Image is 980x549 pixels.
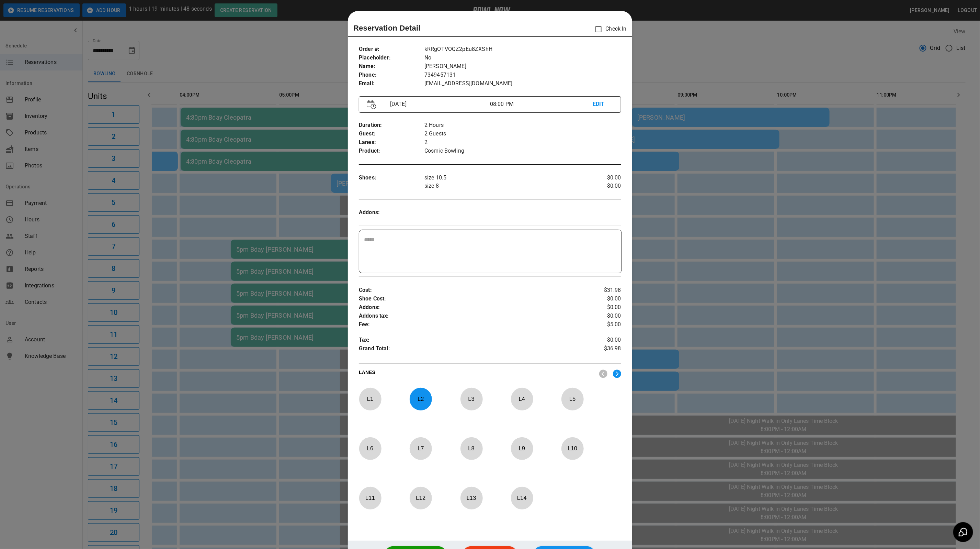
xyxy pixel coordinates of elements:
p: L 10 [561,440,584,457]
p: Addons : [359,303,577,312]
p: Guest : [359,130,424,138]
p: Addons : [359,208,424,217]
p: Cosmic Bowling [424,147,621,155]
p: Reservation Detail [353,22,421,34]
p: Check In [591,22,627,36]
p: EDIT [593,100,613,109]
p: L 14 [511,490,533,506]
p: $0.00 [578,174,621,182]
p: size 10.5 [424,174,577,182]
p: Product : [359,147,424,155]
p: L 4 [511,391,533,407]
p: Duration : [359,121,424,130]
p: [EMAIL_ADDRESS][DOMAIN_NAME] [424,79,621,88]
p: Tax : [359,336,577,344]
p: LANES [359,369,594,378]
p: L 5 [561,391,584,407]
p: $0.00 [578,303,621,312]
p: $0.00 [578,336,621,344]
p: L 13 [460,490,483,506]
p: L 12 [409,490,432,506]
p: size 8 [424,182,577,190]
p: Addons tax : [359,312,577,320]
p: Shoe Cost : [359,295,577,303]
p: [DATE] [387,100,490,108]
p: L 9 [511,440,533,457]
p: L 2 [409,391,432,407]
p: 08:00 PM [490,100,593,108]
p: Cost : [359,286,577,295]
p: $31.98 [578,286,621,295]
p: $5.00 [578,320,621,329]
img: Vector [367,100,376,109]
p: 7349457131 [424,71,621,79]
p: Order # : [359,45,424,54]
p: 2 Hours [424,121,621,130]
p: 2 Guests [424,130,621,138]
p: Lanes : [359,138,424,147]
p: Grand Total : [359,344,577,355]
p: Name : [359,62,424,71]
p: $36.98 [578,344,621,355]
p: No [424,54,621,62]
img: nav_left.svg [599,370,607,378]
p: L 11 [359,490,381,506]
p: $0.00 [578,182,621,190]
p: L 8 [460,440,483,457]
p: $0.00 [578,312,621,320]
p: L 6 [359,440,381,457]
p: Email : [359,79,424,88]
p: 2 [424,138,621,147]
p: Shoes : [359,174,424,182]
img: right.svg [613,370,621,378]
p: Placeholder : [359,54,424,62]
p: Fee : [359,320,577,329]
p: [PERSON_NAME] [424,62,621,71]
p: L 3 [460,391,483,407]
p: $0.00 [578,295,621,303]
p: L 7 [409,440,432,457]
p: Phone : [359,71,424,79]
p: kRRgOTVOQZ2pEu8ZXShH [424,45,621,54]
p: L 1 [359,391,381,407]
